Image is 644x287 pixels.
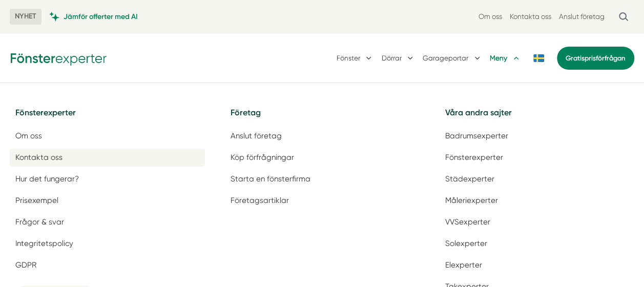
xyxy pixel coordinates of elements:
[230,174,310,184] span: Starta en fönsterfirma
[224,127,420,145] a: Anslut företag
[445,131,508,141] span: Badrumsexperter
[439,235,634,252] a: Solexperter
[439,170,634,188] a: Städexperter
[490,45,521,71] button: Meny
[479,12,502,22] a: Om oss
[445,153,503,162] span: Fönsterexperter
[445,260,482,270] span: Elexperter
[10,256,205,274] a: GDPR
[445,217,490,227] span: VVSexperter
[15,239,73,249] span: Integritetspolicy
[559,12,605,22] a: Anslut företag
[337,45,374,71] button: Fönster
[230,153,294,162] span: Köp förfrågningar
[445,174,494,184] span: Städexperter
[439,256,634,274] a: Elexperter
[15,153,63,162] span: Kontakta oss
[445,196,497,206] span: Måleriexperter
[224,170,420,188] a: Starta en fönsterfirma
[439,149,634,166] a: Fönsterexperter
[439,192,634,209] a: Måleriexperter
[49,12,138,22] a: Jämför offerter med AI
[15,217,64,227] span: Frågor & svar
[445,239,487,249] span: Solexperter
[439,127,634,145] a: Badrumsexperter
[439,106,634,127] h5: Våra andra sajter
[224,106,420,127] h5: Företag
[557,47,634,70] a: Gratisprisförfrågan
[10,235,205,252] a: Integritetspolicy
[15,260,36,270] span: GDPR
[10,106,205,127] h5: Fönsterexperter
[15,174,79,184] span: Hur det fungerar?
[566,54,585,62] span: Gratis
[64,12,138,22] span: Jämför offerter med AI
[10,192,205,209] a: Prisexempel
[224,192,420,209] a: Företagsartiklar
[15,131,42,141] span: Om oss
[439,213,634,231] a: VVSexperter
[10,149,205,166] a: Kontakta oss
[423,45,482,71] button: Garageportar
[230,131,281,141] span: Anslut företag
[381,45,415,71] button: Dörrar
[15,196,58,206] span: Prisexempel
[510,12,551,22] a: Kontakta oss
[10,9,41,25] span: NYHET
[10,50,107,66] img: Fönsterexperter Logotyp
[230,196,288,206] span: Företagsartiklar
[224,149,420,166] a: Köp förfrågningar
[10,127,205,145] a: Om oss
[10,170,205,188] a: Hur det fungerar?
[10,213,205,231] a: Frågor & svar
